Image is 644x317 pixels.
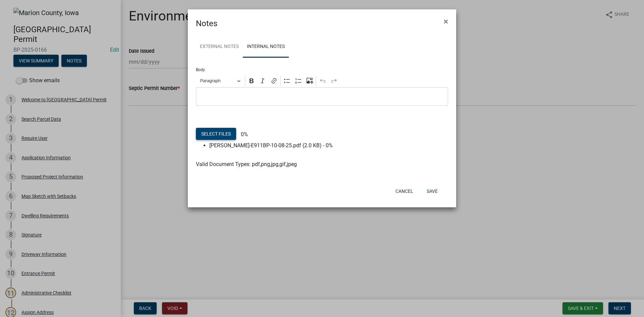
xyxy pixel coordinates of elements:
span: 0% [237,131,248,138]
div: Editor toolbar [196,74,448,87]
span: Valid Document Types: pdf,png,jpg,gif,jpeg [196,161,297,167]
button: Save [421,185,443,197]
button: Close [438,12,453,31]
li: [PERSON_NAME]-E911BP-10-08-25.pdf (2.0 KB) - 0% [209,142,448,150]
a: Internal Notes [243,36,289,58]
a: External Notes [196,36,243,58]
button: Select files [196,128,236,140]
button: Cancel [390,185,419,197]
label: Body [196,68,205,72]
span: × [444,17,448,26]
h4: Notes [196,17,217,30]
div: Editor editing area: main. Press Alt+0 for help. [196,87,448,106]
span: Paragraph [200,77,235,85]
button: Paragraph, Heading [197,76,244,86]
